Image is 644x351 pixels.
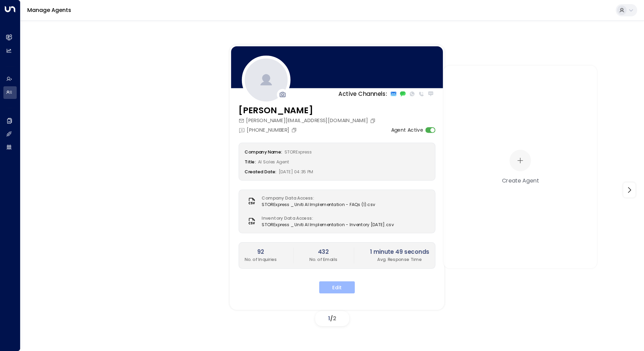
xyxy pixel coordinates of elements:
p: Active Channels: [338,90,387,98]
span: 2 [333,315,336,322]
label: Created Date: [245,169,276,175]
button: Edit [319,281,355,294]
button: Copy [370,118,378,123]
div: [PHONE_NUMBER] [239,126,298,134]
span: [DATE] 04:35 PM [279,169,313,175]
p: Avg. Response Time [370,256,429,263]
label: Title: [245,159,256,165]
div: / [315,311,349,326]
span: AI Sales Agent [258,159,289,165]
label: Company Name: [245,149,282,155]
button: Copy [291,127,299,133]
h2: 1 minute 49 seconds [370,248,429,256]
p: No. of Inquiries [245,256,277,263]
span: STORExpress _ Uniti AI Implementation - FAQs (1).csv [262,201,375,208]
div: [PERSON_NAME][EMAIL_ADDRESS][DOMAIN_NAME] [239,117,377,125]
label: Inventory Data Access: [262,215,390,221]
label: Company Data Access: [262,195,372,201]
label: Agent Active [391,126,424,134]
span: STORExpress _ Uniti AI Implementation - Inventory [DATE].csv [262,221,394,228]
h2: 432 [309,248,337,256]
a: Manage Agents [27,6,71,14]
p: No. of Emails [309,256,337,263]
div: Create Agent [502,176,538,184]
span: STORExpress [285,149,312,155]
h2: 92 [245,248,277,256]
span: 1 [328,315,330,322]
h3: [PERSON_NAME] [239,104,377,117]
